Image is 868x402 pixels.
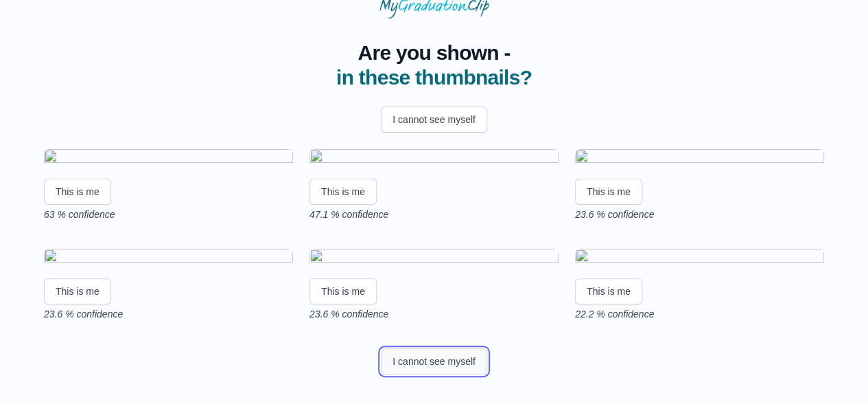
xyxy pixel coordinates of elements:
span: Are you shown - [336,41,532,65]
img: 4034aa9db30f55bf0ed1f394aec046609744947b.gif [575,149,824,168]
img: f35d585cbae95e345a72f173ebef0c6742b38e0e.gif [44,249,293,267]
button: This is me [575,179,642,205]
p: 22.2 % confidence [575,307,824,321]
button: This is me [44,278,111,304]
p: 23.6 % confidence [44,307,293,321]
p: 47.1 % confidence [309,208,559,221]
p: 23.6 % confidence [575,208,824,221]
img: c54d5a35b64b354c558d2c92437e79b2b1808b6b.gif [575,249,824,267]
button: This is me [575,278,642,304]
img: 2732c91324f5ad97b8f9693bc8fc29af04027953.gif [44,149,293,168]
img: b2522e82f8733426f8d5ef4072ff957c39775f93.gif [309,149,559,168]
span: in these thumbnails? [336,66,532,89]
button: This is me [309,179,377,205]
img: 53435a869482fb0f4ab91ce52cbdf4eb96e34ad7.gif [309,249,559,267]
p: 23.6 % confidence [309,307,559,321]
button: This is me [44,179,111,205]
button: I cannot see myself [381,107,487,133]
p: 63 % confidence [44,208,293,221]
button: I cannot see myself [381,348,487,375]
button: This is me [309,278,377,304]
